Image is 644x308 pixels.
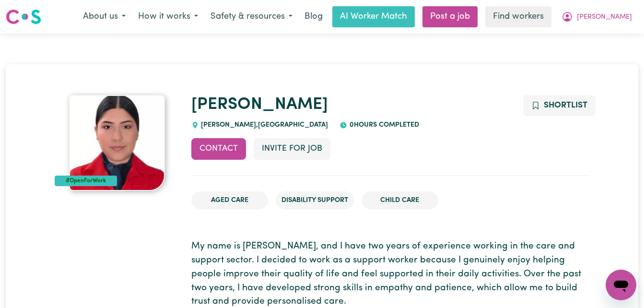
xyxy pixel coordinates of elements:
[362,191,438,210] li: Child care
[332,6,415,27] a: AI Worker Match
[204,7,299,27] button: Safety & resources
[606,270,636,300] iframe: Button to launch messaging window
[69,95,165,191] img: Gabriela
[6,6,41,28] a: Careseekers logo
[191,191,268,210] li: Aged Care
[299,6,328,27] a: Blog
[577,12,632,23] span: [PERSON_NAME]
[276,191,354,210] li: Disability Support
[523,95,596,116] button: Add to shortlist
[6,8,41,25] img: Careseekers logo
[191,138,246,159] button: Contact
[347,121,419,129] span: 0 hours completed
[132,7,204,27] button: How it works
[254,138,330,159] button: Invite for Job
[485,6,551,27] a: Find workers
[77,7,132,27] button: About us
[422,6,478,27] a: Post a job
[55,176,117,186] div: #OpenForWork
[55,95,180,191] a: Gabriela 's profile picture'#OpenForWork
[199,121,328,129] span: [PERSON_NAME] , [GEOGRAPHIC_DATA]
[191,96,328,113] a: [PERSON_NAME]
[555,7,638,27] button: My Account
[544,101,587,109] span: Shortlist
